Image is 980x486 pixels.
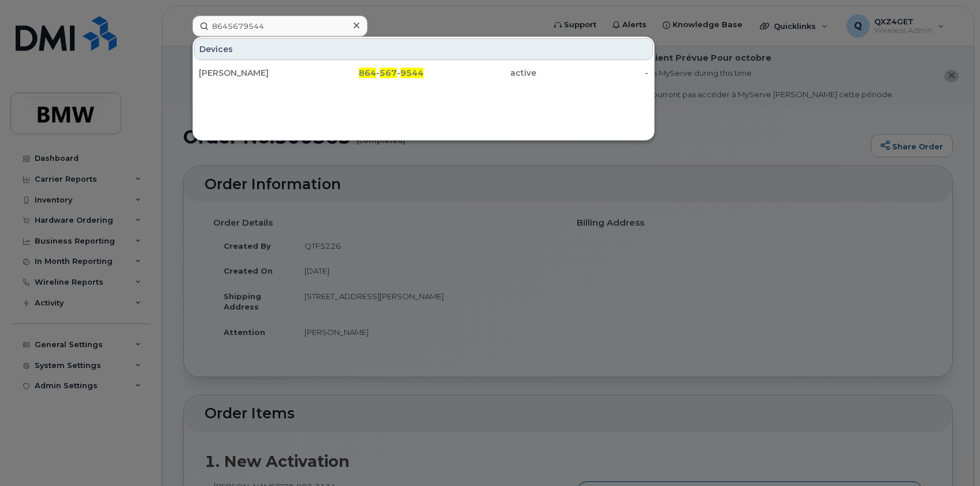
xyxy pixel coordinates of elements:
div: - - [311,67,424,79]
div: [PERSON_NAME] [199,67,311,79]
span: 567 [380,68,397,78]
a: [PERSON_NAME]864-567-9544active- [194,62,653,83]
iframe: Messenger Launcher [930,436,971,477]
div: active [424,67,536,79]
div: Devices [194,38,653,60]
span: 9544 [400,68,424,78]
span: 864 [359,68,376,78]
div: - [536,67,649,79]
